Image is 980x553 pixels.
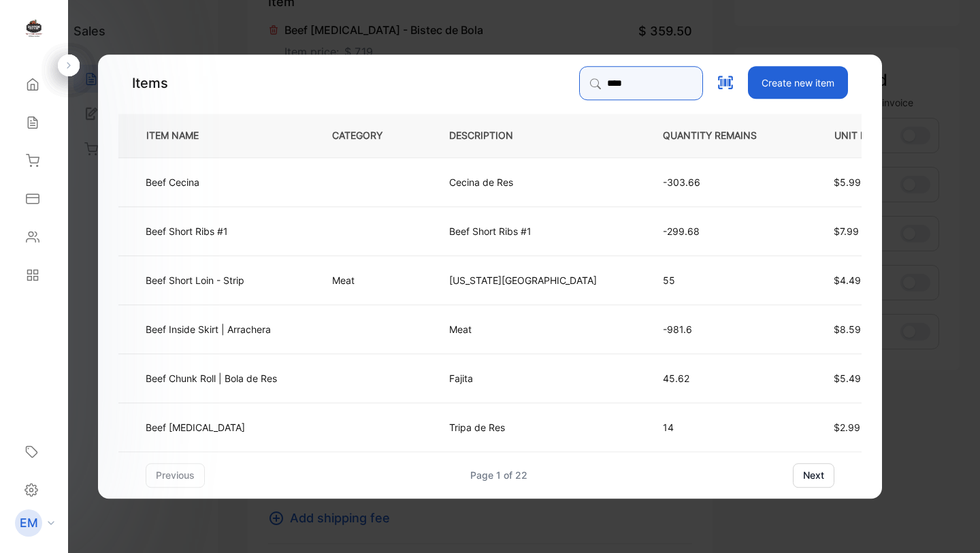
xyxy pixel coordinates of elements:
p: DESCRIPTION [449,129,535,143]
p: Cecina de Res [449,175,513,189]
p: Beef [MEDICAL_DATA] [146,420,245,434]
span: $7.99 [834,225,859,237]
button: Create new item [748,66,848,99]
img: logo [24,18,44,38]
p: Meat [332,273,363,287]
p: Fajita [449,371,513,385]
button: Open LiveChat chat widget [11,5,52,46]
span: $4.49 [834,274,861,286]
p: -981.6 [663,322,779,336]
button: previous [146,463,205,488]
p: Meat [449,322,513,336]
p: QUANTITY REMAINS [663,129,779,143]
p: UNIT PRICE [823,129,893,143]
span: $8.59 [834,323,861,335]
p: Beef Short Loin - Strip [146,273,244,287]
p: Beef Chunk Roll | Bola de Res [146,371,277,385]
p: Beef Inside Skirt | Arrachera [146,322,271,336]
p: Beef Short Ribs #1 [449,224,532,238]
p: -303.66 [663,175,779,189]
p: [US_STATE][GEOGRAPHIC_DATA] [449,273,597,287]
span: $5.99 [834,176,861,188]
p: 14 [663,420,779,434]
div: New messages notification [39,2,55,18]
p: CATEGORY [332,129,404,143]
span: $2.99 [834,422,860,433]
button: next [793,463,834,488]
p: Beef Cecina [146,175,204,189]
p: -299.68 [663,224,779,238]
p: 55 [663,273,779,287]
p: Items [132,73,168,93]
p: EM [20,514,38,532]
span: $5.49 [834,373,861,384]
div: Page 1 of 22 [470,468,527,482]
p: 45.62 [663,371,779,385]
p: ITEM NAME [141,129,220,143]
p: Tripa de Res [449,420,513,434]
p: Beef Short Ribs #1 [146,224,228,238]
